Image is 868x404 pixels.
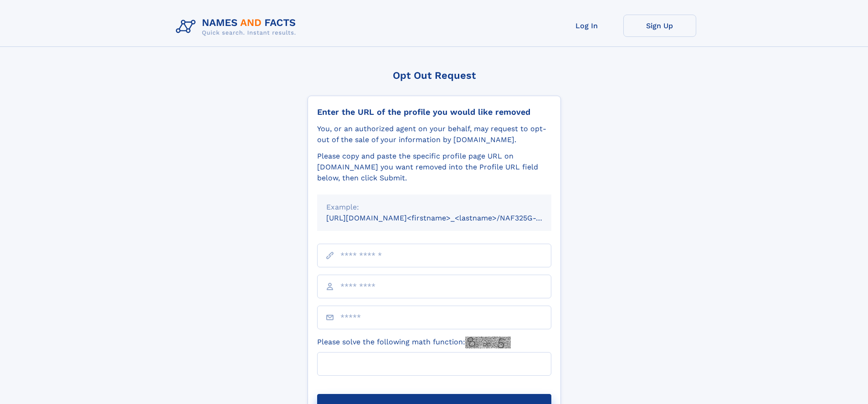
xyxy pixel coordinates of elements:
[317,337,511,348] label: Please solve the following math function:
[317,107,551,117] div: Enter the URL of the profile you would like removed
[317,123,551,145] div: You, or an authorized agent on your behalf, may request to opt-out of the sale of your informatio...
[550,15,623,37] a: Log In
[317,151,551,184] div: Please copy and paste the specific profile page URL on [DOMAIN_NAME] you want removed into the Pr...
[326,214,569,222] small: [URL][DOMAIN_NAME]<firstname>_<lastname>/NAF325G-xxxxxxxx
[172,15,303,39] img: Logo Names and Facts
[308,70,561,81] div: Opt Out Request
[623,15,696,37] a: Sign Up
[326,202,542,213] div: Example:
